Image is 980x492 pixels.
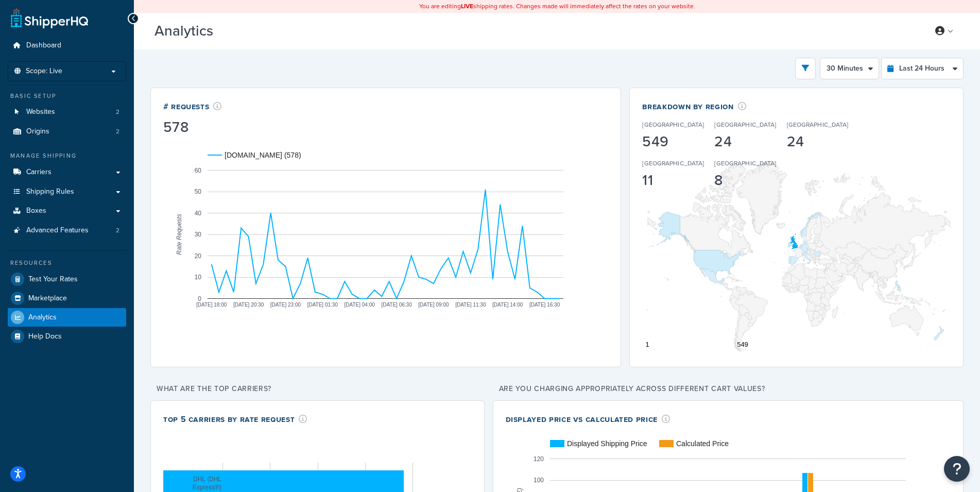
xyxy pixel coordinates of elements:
text: Calculated Price [676,439,729,448]
div: 578 [163,120,222,134]
text: [DATE] 09:00 [418,301,449,307]
svg: A chart. [163,137,608,332]
text: 10 [195,274,202,281]
text: 549 [737,341,749,348]
div: Manage Shipping [8,151,126,160]
text: Displayed Shipping Price [567,439,647,448]
span: Beta [216,27,251,39]
span: Help Docs [28,332,62,341]
span: Shipping Rules [26,188,74,196]
div: Breakdown by Region [642,100,920,112]
text: [DATE] 11:30 [455,301,486,307]
text: Rate Requests [176,214,183,255]
text: [DATE] 04:00 [345,301,375,307]
p: What are the top carriers? [150,382,485,396]
li: Advanced Features [8,221,126,240]
li: Origins [8,122,126,141]
p: [GEOGRAPHIC_DATA] [714,120,776,129]
svg: A chart. [642,159,951,354]
text: [DATE] 14:00 [492,301,523,307]
div: Basic Setup [8,92,126,100]
a: Analytics [8,308,126,327]
span: Boxes [26,207,46,215]
div: # Requests [163,100,222,112]
span: Marketplace [28,294,67,303]
a: Boxes [8,201,126,220]
span: 2 [116,108,119,116]
a: Help Docs [8,327,126,346]
a: Test Your Rates [8,270,126,289]
span: Websites [26,108,55,116]
span: 2 [116,226,119,235]
div: 549 [642,134,704,149]
a: Marketplace [8,289,126,308]
text: 1 [646,341,649,348]
a: Shipping Rules [8,182,126,201]
a: Advanced Features2 [8,221,126,240]
text: [DATE] 01:30 [307,301,338,307]
text: [DATE] 23:00 [270,301,301,307]
p: [GEOGRAPHIC_DATA] [642,120,704,129]
text: [DATE] 18:00 [196,301,227,307]
span: 2 [116,127,119,136]
a: Origins2 [8,122,126,141]
div: 8 [714,173,776,188]
text: [DATE] 06:30 [381,301,412,307]
p: Are you charging appropriately across different cart values? [493,382,964,396]
a: Websites2 [8,103,126,122]
p: [GEOGRAPHIC_DATA] [787,120,849,129]
div: 24 [714,134,776,149]
text: 120 [534,455,544,462]
span: Dashboard [26,41,61,50]
span: Test Your Rates [28,275,78,284]
div: Top 5 Carriers by Rate Request [163,413,307,425]
text: [DATE] 16:30 [529,301,560,307]
span: Analytics [28,313,57,322]
b: LIVE [461,2,473,11]
text: 0 [198,295,201,302]
text: [DATE] 20:30 [233,301,264,307]
button: open filter drawer [795,58,816,79]
text: 60 [195,166,202,174]
div: 11 [642,173,704,188]
text: 50 [195,188,202,195]
span: Origins [26,127,49,136]
text: [DOMAIN_NAME] (578) [225,151,301,159]
span: Advanced Features [26,226,89,235]
a: Dashboard [8,36,126,55]
text: 30 [195,231,202,238]
li: Websites [8,103,126,122]
a: Carriers [8,163,126,182]
span: Carriers [26,168,51,177]
div: Displayed Price vs Calculated Price [506,413,670,425]
div: Resources [8,259,126,267]
text: Express®) [193,483,221,490]
text: DHL (DHL [193,475,221,482]
div: 24 [787,134,849,149]
text: 20 [195,252,202,259]
p: [GEOGRAPHIC_DATA] [642,159,704,168]
button: Open Resource Center [944,456,970,482]
h3: Analytics [154,23,913,39]
text: 100 [534,477,544,484]
span: Scope: Live [26,67,62,76]
p: [GEOGRAPHIC_DATA] [714,159,776,168]
text: 40 [195,209,202,216]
